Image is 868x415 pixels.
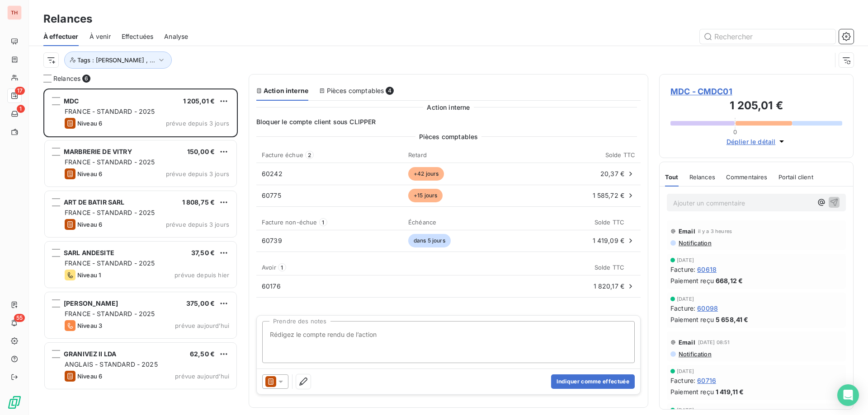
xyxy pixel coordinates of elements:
[77,271,101,279] span: Niveau 1
[186,299,215,307] span: 375,00 €
[14,314,25,322] span: 55
[678,350,712,358] span: Notification
[778,173,813,181] span: Portail client
[698,228,732,234] span: il y a 3 heures
[700,29,835,44] input: Rechercher
[716,276,743,285] span: 668,12 €
[724,136,789,147] button: Déplier le détail
[698,340,730,345] span: [DATE] 08:51
[837,384,859,406] div: Open Intercom Messenger
[605,151,635,159] span: Solde TTC
[7,395,22,410] img: Logo LeanPay
[65,360,158,368] span: ANGLAIS - STANDARD - 2025
[65,209,155,216] span: FRANCE - STANDARD - 2025
[305,151,314,159] span: 2
[166,120,229,127] span: prévue depuis 3 jours
[670,276,714,285] span: Paiement reçu
[319,86,394,95] div: Pièces comptables
[166,221,229,228] span: prévue depuis 3 jours
[64,198,125,206] span: ART DE BATIR SARL
[43,89,238,415] div: grid
[278,263,286,271] span: 1
[408,151,427,159] span: Retard
[182,198,215,206] span: 1 808,75 €
[544,236,635,245] div: 1 419,09 €
[427,103,470,112] span: Action interne
[82,75,90,83] span: 6
[166,170,229,177] span: prévue depuis 3 jours
[262,170,283,177] span: 60242
[77,56,155,64] span: Tags : [PERSON_NAME] , ...
[262,191,281,199] span: 60775
[697,265,717,274] span: 60618
[256,86,308,95] div: Action interne
[594,219,624,226] span: Solde TTC
[43,32,79,41] span: À effectuer
[726,137,776,146] span: Déplier le détail
[64,350,116,358] span: GRANIVEZ II LDA
[175,373,229,380] span: prévue aujourd’hui
[408,167,444,181] span: +42 jours
[697,376,716,385] span: 60716
[65,107,155,115] span: FRANCE - STANDARD - 2025
[77,373,102,380] span: Niveau 6
[15,87,25,95] span: 17
[677,257,694,263] span: [DATE]
[77,221,102,228] span: Niveau 6
[733,128,737,135] span: 0
[43,11,92,27] h3: Relances
[670,98,842,116] h3: 1 205,01 €
[262,282,281,290] span: 60176
[190,350,215,358] span: 62,50 €
[7,5,22,20] div: TH
[670,303,695,313] span: Facture :
[408,234,451,247] span: dans 5 jours
[77,322,102,329] span: Niveau 3
[77,120,102,127] span: Niveau 6
[697,303,718,313] span: 60098
[65,310,155,317] span: FRANCE - STANDARD - 2025
[187,148,215,155] span: 150,00 €
[175,322,229,329] span: prévue aujourd’hui
[679,339,695,346] span: Email
[256,117,641,126] span: Bloquer le compte client sous CLIPPER
[527,191,635,200] div: 1 585,72 €
[716,315,749,324] span: 5 658,41 €
[65,259,155,267] span: FRANCE - STANDARD - 2025
[408,282,635,291] div: 1 820,17 €
[678,239,712,247] span: Notification
[386,87,394,95] span: 4
[670,387,714,396] span: Paiement reçu
[670,265,695,274] span: Facture :
[64,249,114,256] span: SARL ANDESITE
[716,387,744,396] span: 1 419,11 €
[262,237,282,244] span: 60739
[689,173,715,181] span: Relances
[408,219,436,226] span: Échéance
[527,169,635,178] div: 20,37 €
[90,32,111,41] span: À venir
[64,97,79,105] span: MDC
[670,376,695,385] span: Facture :
[408,189,443,202] span: +15 jours
[319,218,327,226] span: 1
[65,158,155,166] span: FRANCE - STANDARD - 2025
[262,219,317,226] span: Facture non-échue
[64,51,172,69] button: Tags : [PERSON_NAME] , ...
[677,407,694,413] span: [DATE]
[679,228,695,235] span: Email
[670,315,714,324] span: Paiement reçu
[122,32,154,41] span: Effectuées
[677,368,694,374] span: [DATE]
[670,85,842,98] span: MDC - CMDC01
[594,264,624,271] span: Solde TTC
[175,271,229,279] span: prévue depuis hier
[726,173,768,181] span: Commentaires
[262,264,276,271] span: Avoir
[64,299,118,307] span: [PERSON_NAME]
[191,249,215,256] span: 37,50 €
[77,170,102,177] span: Niveau 6
[183,97,215,105] span: 1 205,01 €
[53,74,80,83] span: Relances
[551,374,635,389] button: Indiquer comme effectuée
